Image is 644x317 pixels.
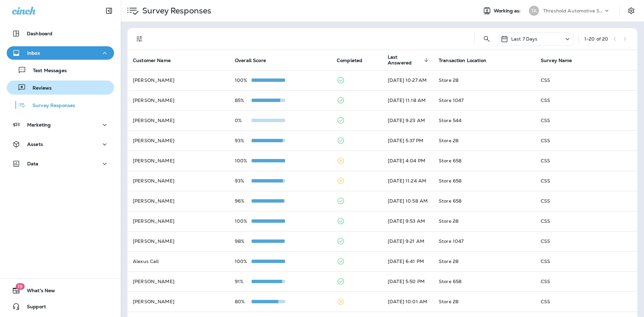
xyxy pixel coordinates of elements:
p: 100% [235,218,252,224]
td: [PERSON_NAME] [127,70,229,90]
span: Survey Name [541,58,572,63]
button: Reviews [7,81,114,95]
td: [DATE] 9:53 AM [382,211,433,231]
td: [DATE] 10:27 AM [382,70,433,90]
td: CSS [535,70,637,90]
p: Survey Responses [140,6,211,16]
p: Data [27,161,39,166]
td: Store 28 [433,211,535,231]
span: Completed [337,58,362,63]
td: [PERSON_NAME] [127,151,229,171]
td: [DATE] 10:01 AM [382,292,433,312]
p: Survey Responses [26,103,75,109]
td: CSS [535,211,637,231]
td: [DATE] 9:23 AM [382,110,433,130]
p: 100% [235,77,252,83]
button: 19What's New [7,284,114,297]
td: [PERSON_NAME] [127,191,229,211]
td: Store 1047 [433,90,535,110]
td: [DATE] 5:50 PM [382,271,433,292]
td: [DATE] 4:04 PM [382,151,433,171]
button: Assets [7,138,114,151]
button: Settings [625,5,637,17]
td: CSS [535,191,637,211]
td: [PERSON_NAME] [127,271,229,292]
span: Overall Score [235,57,275,63]
td: [PERSON_NAME] [127,292,229,312]
td: Store 1047 [433,231,535,251]
p: Last 7 Days [511,36,538,42]
span: Customer Name [133,57,179,63]
td: CSS [535,271,637,292]
td: [PERSON_NAME] [127,211,229,231]
span: Transaction Location [439,57,495,63]
button: Marketing [7,118,114,131]
td: CSS [535,110,637,130]
td: [DATE] 6:41 PM [382,251,433,271]
button: Survey Responses [7,98,114,112]
span: Last Answered [388,54,431,66]
p: 98% [235,239,252,244]
p: Reviews [26,85,52,92]
span: Transaction Location [439,58,486,63]
span: Customer Name [133,58,171,63]
p: Threshold Automotive Service dba Grease Monkey [543,8,603,13]
td: [PERSON_NAME] [127,171,229,191]
td: [DATE] 11:18 AM [382,90,433,110]
td: CSS [535,90,637,110]
button: Data [7,157,114,170]
p: Dashboard [27,31,52,36]
td: Store 658 [433,171,535,191]
td: Store 544 [433,110,535,130]
td: [PERSON_NAME] [127,90,229,110]
td: CSS [535,151,637,171]
p: 85% [235,98,252,103]
span: Last Answered [388,54,422,66]
span: 19 [15,283,24,290]
p: 100% [235,158,252,163]
p: Inbox [27,50,40,56]
td: [PERSON_NAME] [127,130,229,151]
span: Support [20,304,46,312]
td: CSS [535,231,637,251]
span: Completed [337,57,371,63]
p: Assets [27,142,43,147]
td: CSS [535,130,637,151]
td: Alexus Call [127,251,229,271]
td: Store 28 [433,130,535,151]
td: [DATE] 5:37 PM [382,130,433,151]
button: Dashboard [7,27,114,40]
td: Store 28 [433,70,535,90]
td: [DATE] 9:21 AM [382,231,433,251]
p: 93% [235,178,252,183]
td: [PERSON_NAME] [127,231,229,251]
button: Inbox [7,46,114,60]
span: Working as: [494,8,522,14]
td: Store 658 [433,151,535,171]
td: CSS [535,171,637,191]
button: Filters [133,32,146,46]
td: [PERSON_NAME] [127,110,229,130]
td: Store 28 [433,251,535,271]
button: Text Messages [7,63,114,77]
p: 0% [235,118,252,123]
td: Store 28 [433,292,535,312]
td: [DATE] 11:24 AM [382,171,433,191]
div: TA [529,6,539,16]
button: Search Survey Responses [480,32,493,46]
td: Store 658 [433,191,535,211]
button: Support [7,300,114,313]
td: Store 658 [433,271,535,292]
td: CSS [535,292,637,312]
span: What's New [20,288,55,296]
td: CSS [535,251,637,271]
span: Survey Name [541,57,581,63]
p: 100% [235,259,252,264]
p: 96% [235,198,252,204]
p: 93% [235,138,252,143]
p: Text Messages [26,68,67,74]
button: Collapse Sidebar [100,4,118,17]
div: 1 - 20 of 20 [584,36,608,42]
td: [DATE] 10:58 AM [382,191,433,211]
span: Overall Score [235,58,266,63]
